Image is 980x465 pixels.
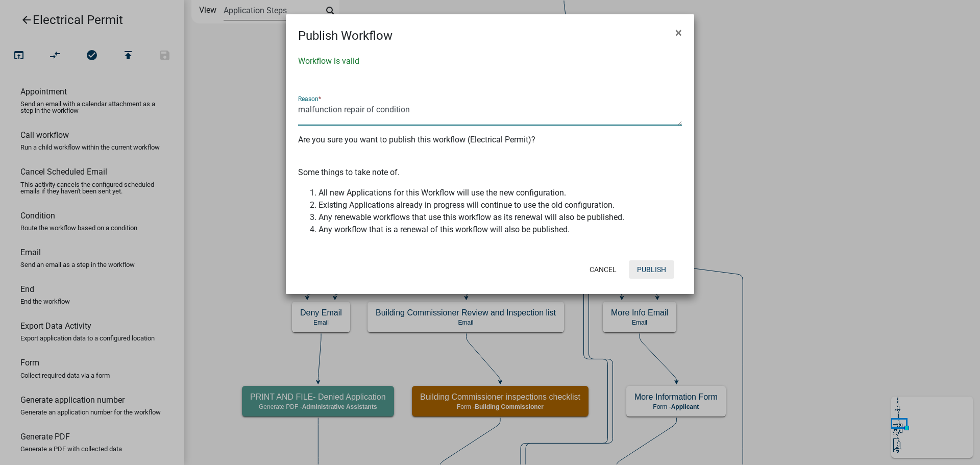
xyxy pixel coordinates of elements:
li: Existing Applications already in progress will continue to use the old configuration. [318,199,682,211]
button: Cancel [581,260,625,279]
li: All new Applications for this Workflow will use the new configuration. [318,187,682,199]
p: Some things to take note of. [298,166,682,179]
p: Workflow is valid [298,55,682,67]
span: × [675,26,682,40]
li: Any renewable workflows that use this workflow as its renewal will also be published. [318,211,682,224]
button: Close [667,18,690,47]
button: Publish [629,260,674,279]
p: Are you sure you want to publish this workflow (Electrical Permit)? [298,134,682,146]
li: Any workflow that is a renewal of this workflow will also be published. [318,224,682,236]
h4: Publish Workflow [298,27,393,45]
